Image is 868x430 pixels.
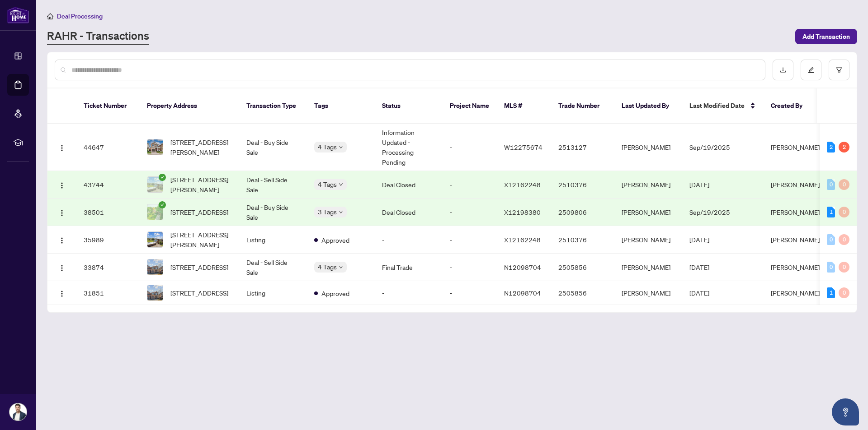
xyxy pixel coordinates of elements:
div: 0 [839,287,849,298]
div: 0 [839,179,849,190]
span: home [47,13,53,19]
td: - [443,171,497,199]
img: Logo [58,144,66,152]
span: down [339,265,343,269]
button: Logo [55,232,69,247]
img: Logo [58,264,66,272]
span: Approved [321,235,349,245]
td: 43744 [76,171,140,199]
td: [PERSON_NAME] [614,199,682,226]
img: thumbnail-img [147,177,163,192]
th: MLS # [497,88,551,124]
span: [STREET_ADDRESS][PERSON_NAME] [170,230,232,250]
td: 33874 [76,254,140,281]
th: Trade Number [551,88,614,124]
span: [PERSON_NAME] [771,236,820,244]
img: thumbnail-img [147,204,163,220]
td: Deal Closed [375,199,443,226]
th: Property Address [140,88,239,124]
td: 31851 [76,281,140,305]
td: Deal - Buy Side Sale [239,124,307,171]
img: logo [7,7,29,23]
img: Logo [58,182,66,189]
th: Transaction Type [239,88,307,124]
td: Deal - Sell Side Sale [239,171,307,199]
span: [PERSON_NAME] [771,180,820,189]
td: 38501 [76,199,140,226]
div: 2 [827,142,835,153]
span: W12275674 [504,143,542,151]
span: [STREET_ADDRESS][PERSON_NAME] [170,137,232,157]
span: [DATE] [689,289,709,297]
span: [DATE] [689,263,709,271]
div: 0 [827,234,835,245]
th: Status [375,88,443,124]
span: filter [836,67,842,73]
td: [PERSON_NAME] [614,124,682,171]
span: down [339,182,343,187]
img: thumbnail-img [147,285,163,301]
td: - [443,254,497,281]
td: Listing [239,226,307,254]
span: [PERSON_NAME] [771,289,820,297]
span: 3 Tags [318,207,337,217]
img: Logo [58,209,66,217]
button: Add Transaction [795,29,857,44]
button: filter [829,60,849,80]
div: 0 [839,234,849,245]
span: down [339,210,343,214]
span: X12162248 [504,180,541,189]
span: N12098704 [504,263,541,271]
td: [PERSON_NAME] [614,254,682,281]
span: [PERSON_NAME] [771,143,820,151]
td: 2513127 [551,124,614,171]
button: Logo [55,140,69,154]
td: - [443,199,497,226]
th: Last Updated By [614,88,682,124]
button: download [773,60,793,80]
td: - [443,124,497,171]
td: - [375,226,443,254]
th: Tags [307,88,375,124]
td: Final Trade [375,254,443,281]
span: Approved [321,288,349,298]
div: 0 [827,179,835,190]
th: Last Modified Date [682,88,764,124]
span: [PERSON_NAME] [771,263,820,271]
button: Open asap [832,398,859,425]
span: [STREET_ADDRESS] [170,262,228,272]
div: 2 [839,142,849,153]
span: 4 Tags [318,262,337,272]
td: Listing [239,281,307,305]
button: Logo [55,286,69,300]
button: Logo [55,205,69,219]
span: edit [808,67,814,73]
span: X12198380 [504,208,541,216]
span: [DATE] [689,180,709,189]
th: Project Name [443,88,497,124]
td: 44647 [76,124,140,171]
div: 1 [827,207,835,217]
td: 2505856 [551,254,614,281]
td: 2509806 [551,199,614,226]
td: [PERSON_NAME] [614,226,682,254]
button: Logo [55,177,69,192]
td: [PERSON_NAME] [614,281,682,305]
td: - [443,226,497,254]
img: Profile Icon [9,403,27,421]
span: N12098704 [504,289,541,297]
span: Deal Processing [57,12,103,20]
div: 0 [827,262,835,273]
td: Deal - Buy Side Sale [239,199,307,226]
span: [STREET_ADDRESS] [170,207,228,217]
td: Deal Closed [375,171,443,199]
img: Logo [58,290,66,297]
span: check-circle [159,174,166,181]
th: Created By [764,88,818,124]
span: [DATE] [689,236,709,244]
span: Last Modified Date [689,101,745,111]
img: thumbnail-img [147,232,163,247]
td: 2510376 [551,171,614,199]
span: [STREET_ADDRESS][PERSON_NAME] [170,175,232,194]
span: Add Transaction [802,29,850,44]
